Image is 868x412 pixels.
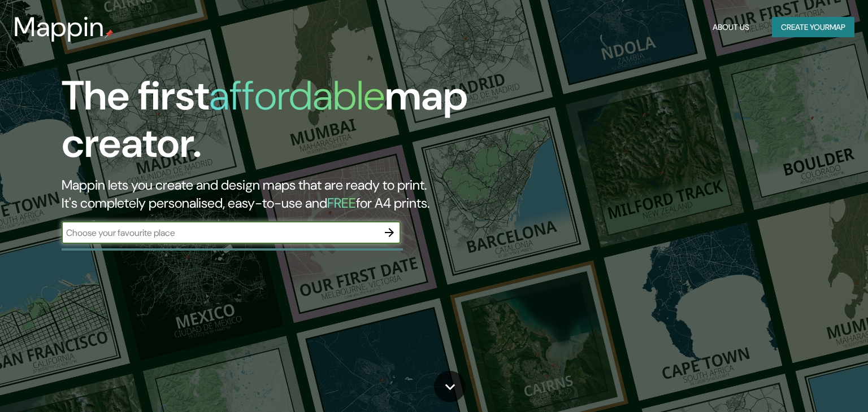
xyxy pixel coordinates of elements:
[708,17,754,38] button: About Us
[14,11,105,43] h3: Mappin
[327,194,356,212] h5: FREE
[209,69,385,122] h1: affordable
[62,226,378,239] input: Choose your favourite place
[62,176,496,212] h2: Mappin lets you create and design maps that are ready to print. It's completely personalised, eas...
[62,72,496,176] h1: The first map creator.
[105,29,114,38] img: mappin-pin
[772,17,854,38] button: Create yourmap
